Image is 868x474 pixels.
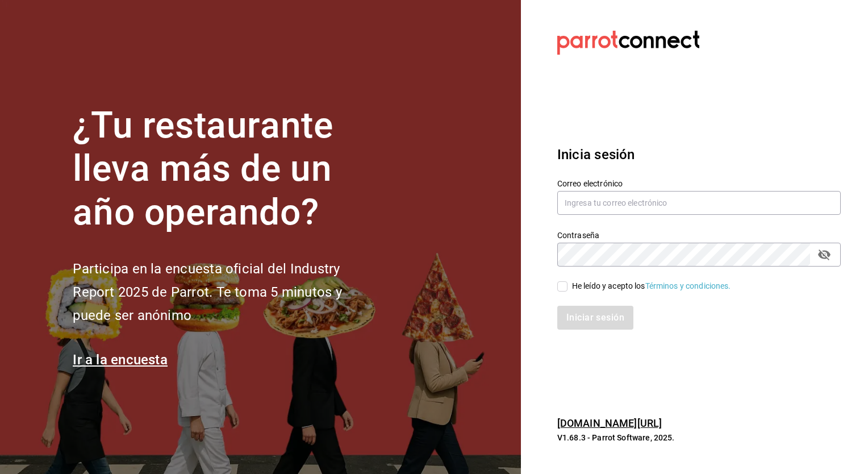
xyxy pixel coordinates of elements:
div: He leído y acepto los [572,280,731,292]
button: passwordField [815,245,834,264]
label: Correo electrónico [557,179,841,187]
h1: ¿Tu restaurante lleva más de un año operando? [73,104,379,235]
h3: Inicia sesión [557,144,841,165]
a: Términos y condiciones. [645,281,731,290]
p: V1.68.3 - Parrot Software, 2025. [557,432,841,443]
a: Ir a la encuesta [73,352,168,368]
label: Contraseña [557,231,841,239]
h2: Participa en la encuesta oficial del Industry Report 2025 de Parrot. Te toma 5 minutos y puede se... [73,257,379,327]
a: [DOMAIN_NAME][URL] [557,417,662,429]
input: Ingresa tu correo electrónico [557,191,841,215]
